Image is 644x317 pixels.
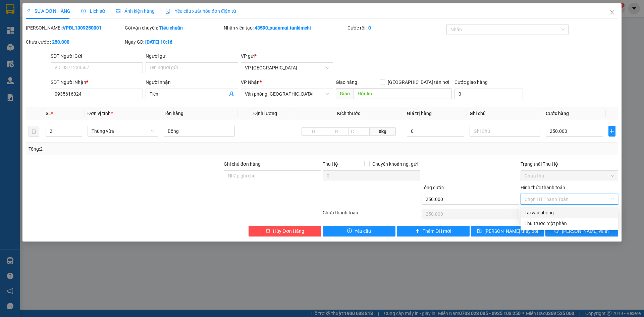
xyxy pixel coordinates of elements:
[224,24,346,32] div: Nhân viên tạo:
[454,89,523,99] input: Cước giao hàng
[145,39,172,45] b: [DATE] 10:16
[323,161,338,167] span: Thu Hộ
[347,228,352,234] span: exclamation-circle
[525,171,614,181] span: Chưa thu
[224,161,261,167] label: Ghi chú đơn hàng
[51,78,143,86] div: SĐT Người Nhận
[562,227,609,235] span: [PERSON_NAME] và In
[253,111,277,116] span: Định lượng
[164,111,183,116] span: Tên hàng
[336,88,354,99] span: Giao
[70,39,132,53] div: Nhận: Văn phòng [GEOGRAPHIC_DATA]
[266,228,270,234] span: delete
[608,126,615,137] button: plus
[422,185,444,190] span: Tổng cước
[29,145,249,153] div: Tổng: 2
[355,227,371,235] span: Yêu cầu
[521,185,565,190] label: Hình thức thanh toán
[337,111,360,116] span: Kích thước
[273,227,304,235] span: Hủy Đơn Hàng
[484,227,538,235] span: [PERSON_NAME] thay đổi
[46,111,51,116] span: SL
[245,63,329,73] span: VP Đà Lạt
[521,160,618,168] div: Trạng thái Thu Hộ
[609,10,615,15] span: close
[52,39,69,45] b: 250.000
[354,88,452,99] input: Dọc đường
[29,126,39,137] button: delete
[525,220,614,227] div: Thu trước một phần
[146,78,238,86] div: Người nhận
[336,80,357,85] span: Giao hàng
[125,38,222,46] div: Ngày GD:
[415,228,420,234] span: plus
[554,228,559,234] span: printer
[347,24,445,32] div: Cước rồi :
[609,128,615,134] span: plus
[397,226,470,236] button: plusThêm ĐH mới
[116,9,120,13] span: picture
[477,228,482,234] span: save
[348,127,370,136] input: C
[241,80,260,85] span: VP Nhận
[229,91,234,97] span: user-add
[323,226,395,236] button: exclamation-circleYêu cầu
[467,107,543,120] th: Ghi chú
[92,126,155,136] span: Thùng vừa
[81,8,105,14] span: Lịch sử
[241,52,333,60] div: VP gửi
[370,127,396,136] span: 0kg
[88,111,113,116] span: Đơn vị tính
[471,226,544,236] button: save[PERSON_NAME] thay đổi
[249,226,321,236] button: deleteHủy Đơn Hàng
[26,38,123,46] div: Chưa cước :
[26,8,70,14] span: SỬA ĐƠN HÀNG
[146,52,238,60] div: Người gửi
[546,111,569,116] span: Cước hàng
[26,24,123,32] div: [PERSON_NAME]:
[224,170,321,181] input: Ghi chú đơn hàng
[5,39,67,53] div: Gửi: VP [GEOGRAPHIC_DATA]
[423,227,451,235] span: Thêm ĐH mới
[165,9,171,14] img: icon
[164,126,235,137] input: VD: Bàn, Ghế
[125,24,222,32] div: Gói vận chuyển:
[159,25,183,31] b: Tiêu chuẩn
[322,209,421,221] div: Chưa thanh toán
[407,111,432,116] span: Giá trị hàng
[116,8,155,14] span: Ảnh kiện hàng
[370,160,420,168] span: Chuyển khoản ng. gửi
[255,25,311,31] b: 43590_xuanmai.tankimchi
[545,226,618,236] button: printer[PERSON_NAME] và In
[63,25,102,31] b: VPĐL1309250001
[26,9,31,13] span: edit
[302,127,325,136] input: D
[385,78,452,86] span: [GEOGRAPHIC_DATA] tận nơi
[368,25,371,31] b: 0
[245,89,329,99] span: Văn phòng Đà Nẵng
[525,209,614,216] div: Tại văn phòng
[470,126,541,137] input: Ghi Chú
[51,52,143,60] div: SĐT Người Gửi
[165,8,236,14] span: Yêu cầu xuất hóa đơn điện tử
[325,127,348,136] input: R
[81,9,86,13] span: clock-circle
[454,80,488,85] label: Cước giao hàng
[603,3,622,22] button: Close
[525,194,614,204] span: Chọn HT Thanh Toán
